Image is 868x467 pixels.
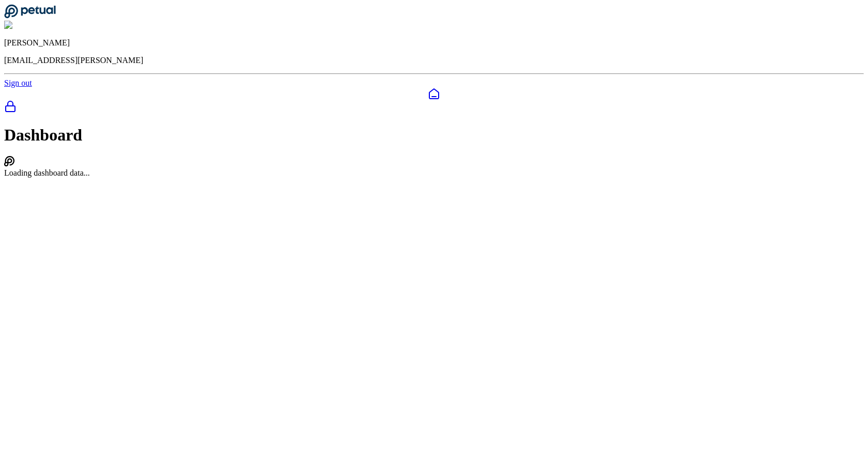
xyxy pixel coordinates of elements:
p: [PERSON_NAME] [4,38,864,48]
p: [EMAIL_ADDRESS][PERSON_NAME] [4,56,864,65]
img: Shekhar Khedekar [4,21,74,30]
div: Loading dashboard data... [4,168,864,178]
a: Dashboard [4,88,864,100]
h1: Dashboard [4,126,864,145]
a: Sign out [4,79,32,87]
a: Go to Dashboard [4,11,56,20]
a: SOC [4,100,864,115]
